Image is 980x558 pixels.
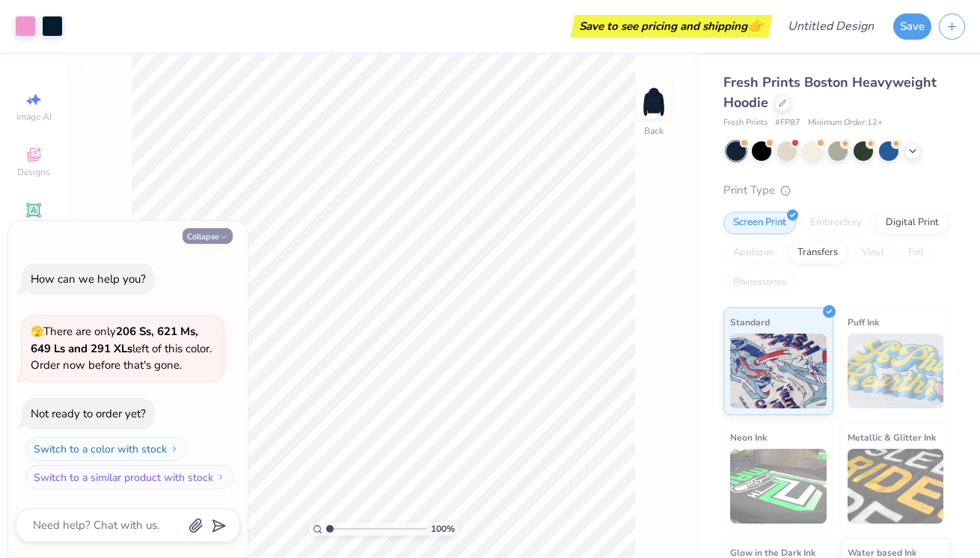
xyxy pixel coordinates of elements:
[17,166,50,178] span: Designs
[775,117,800,129] span: # FP87
[898,242,934,264] div: Foil
[216,473,225,482] img: Switch to a similar product with stock
[639,87,669,117] img: Back
[723,73,937,111] span: Fresh Prints Boston Heavyweight Hoodie
[876,212,949,234] div: Digital Print
[723,242,783,264] div: Applique
[431,522,455,536] span: 100 %
[644,124,664,138] div: Back
[31,406,146,421] div: Not ready to order yet?
[170,444,179,453] img: Switch to a color with stock
[183,228,233,244] button: Collapse
[31,324,212,372] span: There are only left of this color. Order now before that's gone.
[730,449,827,524] img: Neon Ink
[31,324,198,356] strong: 206 Ss, 621 Ms, 649 Ls and 291 XLs
[848,429,936,445] span: Metallic & Glitter Ink
[788,242,848,264] div: Transfers
[16,111,52,123] span: Image AI
[893,13,931,40] button: Save
[730,314,770,330] span: Standard
[31,325,43,339] span: 🫣
[25,465,233,489] button: Switch to a similar product with stock
[723,272,796,294] div: Rhinestones
[31,272,146,286] div: How can we help you?
[723,117,768,129] span: Fresh Prints
[852,242,894,264] div: Vinyl
[723,212,796,234] div: Screen Print
[575,15,768,37] div: Save to see pricing and shipping
[808,117,883,129] span: Minimum Order: 12 +
[800,212,872,234] div: Embroidery
[848,449,944,524] img: Metallic & Glitter Ink
[848,334,944,408] img: Puff Ink
[730,334,827,408] img: Standard
[747,16,764,34] span: 👉
[776,11,886,41] input: Untitled Design
[723,182,950,199] div: Print Type
[730,429,767,445] span: Neon Ink
[848,314,879,330] span: Puff Ink
[25,437,187,461] button: Switch to a color with stock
